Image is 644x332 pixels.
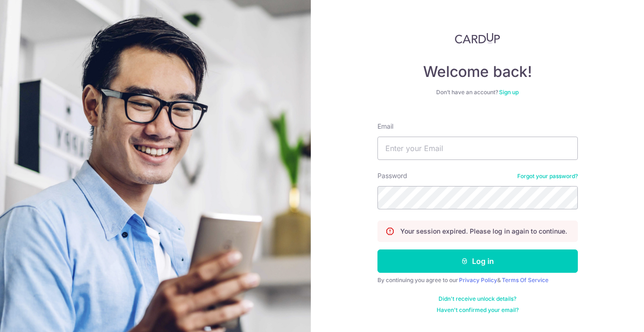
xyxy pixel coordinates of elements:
[502,277,548,284] a: Terms Of Service
[438,295,516,303] a: Didn't receive unlock details?
[459,277,497,284] a: Privacy Policy
[377,277,578,284] div: By continuing you agree to our &
[517,173,578,180] a: Forgot your password?
[377,137,578,160] input: Enter your Email
[499,89,519,96] a: Sign up
[377,62,578,81] h4: Welcome back!
[377,122,393,131] label: Email
[377,249,578,273] button: Log in
[377,171,407,180] label: Password
[455,33,500,44] img: CardUp Logo
[377,89,578,96] div: Don’t have an account?
[400,227,567,236] p: Your session expired. Please log in again to continue.
[437,306,519,314] a: Haven't confirmed your email?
